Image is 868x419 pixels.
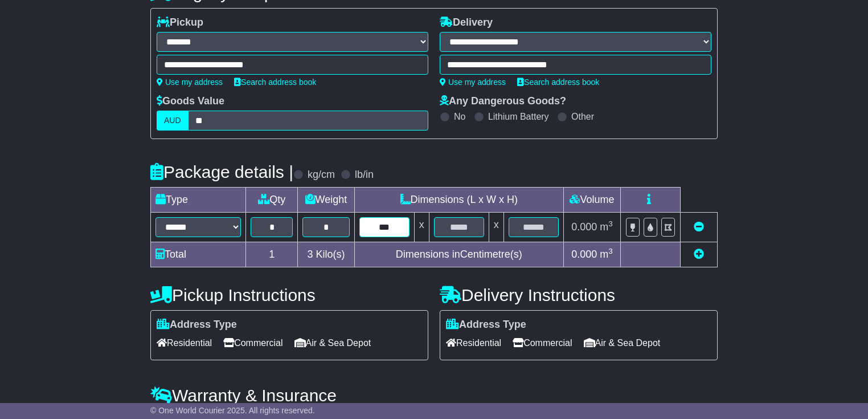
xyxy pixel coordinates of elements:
[150,406,315,415] span: © One World Courier 2025. All rights reserved.
[150,386,718,405] h4: Warranty & Insurance
[608,219,613,228] sup: 3
[150,162,293,181] h4: Package details |
[446,319,526,331] label: Address Type
[246,242,298,267] td: 1
[454,111,465,122] label: No
[157,334,212,352] span: Residential
[308,169,335,181] label: kg/cm
[563,188,620,213] td: Volume
[157,95,224,108] label: Goods Value
[600,221,613,233] span: m
[234,78,316,87] a: Search address book
[440,78,506,87] a: Use my address
[223,334,282,352] span: Commercial
[600,249,613,260] span: m
[150,286,428,304] h4: Pickup Instructions
[571,249,597,260] span: 0.000
[440,17,493,29] label: Delivery
[246,188,298,213] td: Qty
[440,95,566,108] label: Any Dangerous Goods?
[157,319,237,331] label: Address Type
[414,213,429,242] td: x
[489,213,503,242] td: x
[446,334,501,352] span: Residential
[294,334,371,352] span: Air & Sea Depot
[157,111,189,131] label: AUD
[307,249,313,260] span: 3
[355,169,374,181] label: lb/in
[354,242,563,267] td: Dimensions in Centimetre(s)
[517,78,599,87] a: Search address book
[298,188,354,213] td: Weight
[513,334,572,352] span: Commercial
[694,221,704,233] a: Remove this item
[151,188,246,213] td: Type
[354,188,563,213] td: Dimensions (L x W x H)
[157,78,223,87] a: Use my address
[298,242,354,267] td: Kilo(s)
[488,111,549,122] label: Lithium Battery
[440,286,718,304] h4: Delivery Instructions
[157,17,203,29] label: Pickup
[584,334,661,352] span: Air & Sea Depot
[694,249,704,260] a: Add new item
[571,111,594,122] label: Other
[151,242,246,267] td: Total
[571,221,597,233] span: 0.000
[608,247,613,255] sup: 3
